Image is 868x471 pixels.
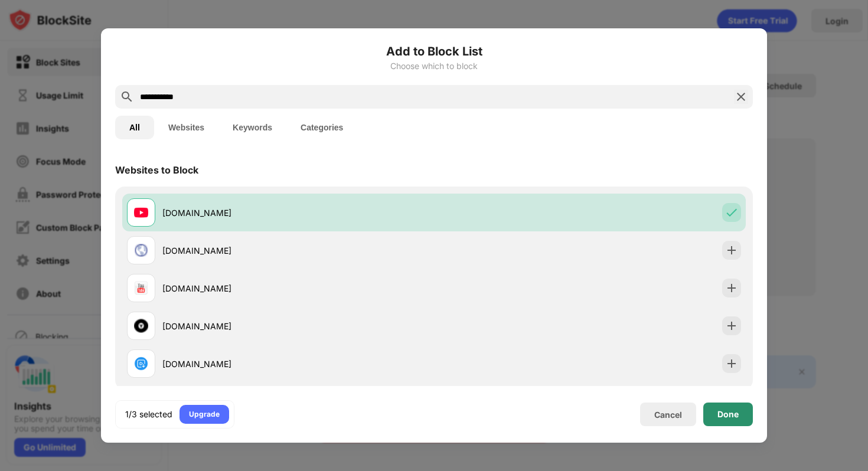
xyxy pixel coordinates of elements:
[134,243,148,257] img: favicons
[162,207,434,219] div: [DOMAIN_NAME]
[134,356,148,371] img: favicons
[189,408,220,420] div: Upgrade
[134,319,148,333] img: favicons
[125,408,172,420] div: 1/3 selected
[162,320,434,332] div: [DOMAIN_NAME]
[286,116,357,139] button: Categories
[654,410,682,420] div: Cancel
[134,205,148,220] img: favicons
[162,244,434,257] div: [DOMAIN_NAME]
[115,116,154,139] button: All
[115,42,753,60] h6: Add to Block List
[154,116,218,139] button: Websites
[115,164,198,176] div: Websites to Block
[162,358,434,370] div: [DOMAIN_NAME]
[734,90,748,104] img: search-close
[134,281,148,295] img: favicons
[218,116,286,139] button: Keywords
[717,410,739,419] div: Done
[120,90,134,104] img: search.svg
[115,61,753,71] div: Choose which to block
[162,282,434,295] div: [DOMAIN_NAME]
